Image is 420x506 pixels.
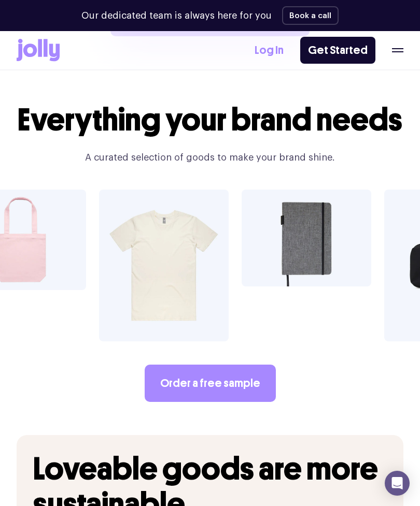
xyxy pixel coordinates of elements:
a: Order a free sample [145,365,276,402]
div: Open Intercom Messenger [385,471,410,496]
p: Our dedicated team is always here for you [81,9,272,23]
a: Log In [255,42,284,59]
h2: Everything your brand needs [17,103,403,138]
p: A curated selection of goods to make your brand shine. [17,150,403,165]
a: Get Started [300,37,375,64]
button: Book a call [282,6,339,25]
